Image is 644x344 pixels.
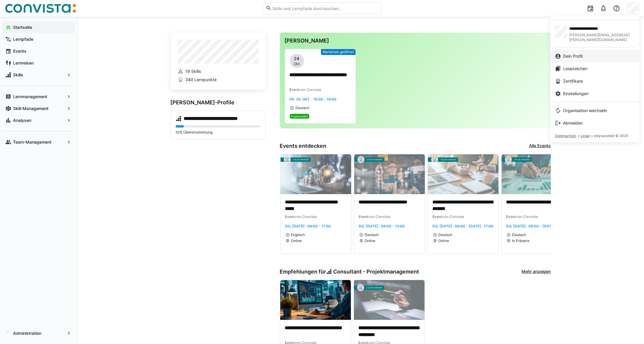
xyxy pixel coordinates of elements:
[578,133,580,138] span: •
[594,133,628,138] span: edyoucated © 2025
[555,133,577,138] span: Datenschutz
[569,33,635,42] span: [PERSON_NAME][EMAIL_ADDRESS][PERSON_NAME][DOMAIN_NAME]
[563,120,583,126] span: Abmelden
[563,91,589,97] span: Einstellungen
[563,66,588,72] span: Lesezeichen
[563,78,583,84] span: Zertifikate
[563,108,607,114] span: Organisation wechseln
[563,53,583,59] span: Dein Profil
[591,133,593,138] span: •
[581,133,590,138] span: Legal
